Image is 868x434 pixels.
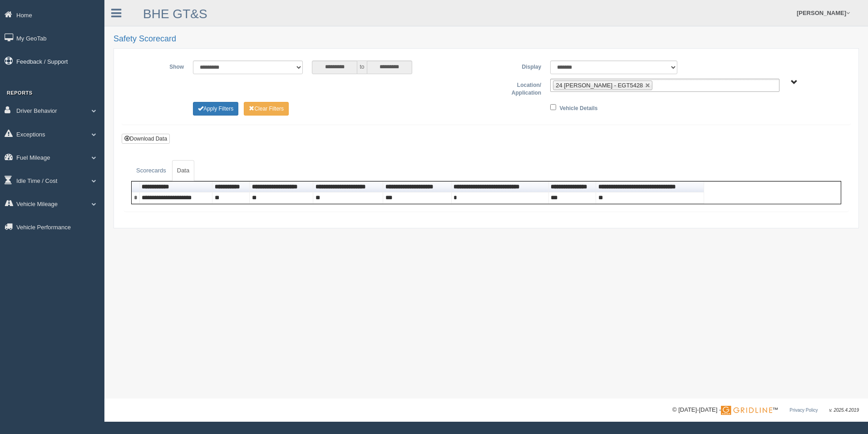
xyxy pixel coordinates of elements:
a: Scorecards [131,160,171,181]
th: Sort column [313,182,383,193]
button: Change Filter Options [193,102,238,116]
h2: Safety Scorecard [113,35,859,44]
th: Sort column [140,182,212,193]
label: Vehicle Details [559,102,597,113]
th: Sort column [596,182,704,193]
button: Change Filter Options [244,102,289,116]
th: Sort column [212,182,250,193]
div: © [DATE]-[DATE] - ™ [672,405,859,415]
label: Location/ Application [486,79,546,97]
a: Data [172,160,194,181]
button: Download Data [122,134,170,144]
label: Show [129,61,188,71]
span: to [357,61,366,74]
label: Display [486,61,546,71]
th: Sort column [383,182,452,193]
img: Gridline [721,406,772,415]
span: v. 2025.4.2019 [829,408,859,413]
th: Sort column [549,182,596,193]
th: Sort column [452,182,549,193]
th: Sort column [250,182,313,193]
a: Privacy Policy [789,408,818,413]
a: BHE GT&S [143,7,207,21]
span: 24 [PERSON_NAME] - EGT5428 [556,82,643,89]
